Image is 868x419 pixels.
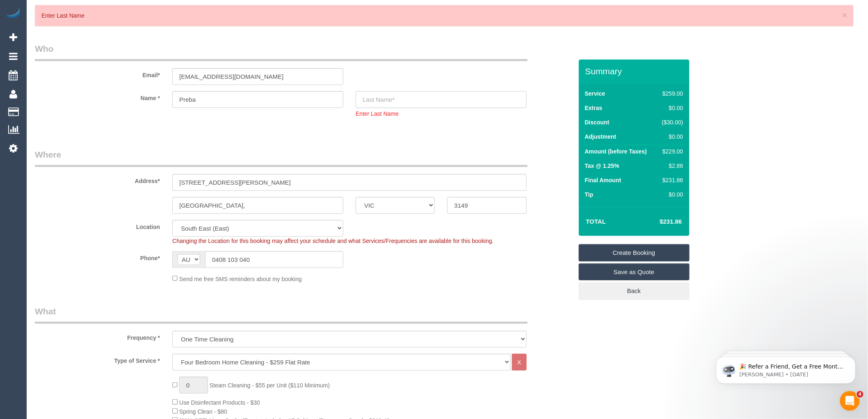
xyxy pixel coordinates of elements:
[585,89,605,98] label: Service
[843,10,847,20] span: ×
[210,382,330,389] span: Steam Cleaning - $55 per Unit ($110 Minimum)
[35,305,528,324] legend: What
[35,43,528,61] legend: Who
[585,147,647,156] label: Amount (before Taxes)
[659,104,683,112] div: $0.00
[659,133,683,141] div: $0.00
[586,218,606,225] strong: Total
[585,118,610,126] label: Discount
[179,275,302,282] span: Send me free SMS reminders about my booking
[840,391,860,411] iframe: Intercom live chat
[579,244,690,261] a: Create Booking
[35,149,528,167] legend: Where
[857,391,863,398] span: 4
[356,91,527,108] input: Last Name*
[659,190,683,199] div: $0.00
[29,251,166,262] label: Phone*
[659,176,683,184] div: $231.86
[659,147,683,156] div: $229.00
[447,197,526,214] input: Post Code*
[29,91,166,102] label: Name *
[585,162,619,170] label: Tax @ 1.25%
[579,263,690,281] a: Save as Quote
[356,108,527,118] div: Enter Last Name
[172,197,343,214] input: Suburb*
[659,118,683,126] div: ($30.00)
[585,190,594,199] label: Tip
[843,11,847,19] button: Close
[5,8,21,20] img: Automaid Logo
[585,176,621,184] label: Final Amount
[172,91,343,108] input: First Name*
[179,399,260,406] span: Use Disinfectant Products - $30
[659,162,683,170] div: $2.86
[579,282,690,300] a: Back
[29,220,166,231] label: Location
[704,339,868,397] iframe: Intercom notifications message
[41,11,839,20] p: Enter Last Name
[172,68,343,85] input: Email*
[29,68,166,79] label: Email*
[205,251,343,268] input: Phone*
[659,89,683,98] div: $259.00
[179,408,227,415] span: Spring Clean - $80
[585,66,685,76] h3: Summary
[585,104,603,112] label: Extras
[585,133,617,141] label: Adjustment
[29,354,166,365] label: Type of Service *
[29,331,166,342] label: Frequency *
[29,174,166,185] label: Address*
[635,218,682,225] h4: $231.86
[172,238,493,244] span: Changing the Location for this booking may affect your schedule and what Services/Frequencies are...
